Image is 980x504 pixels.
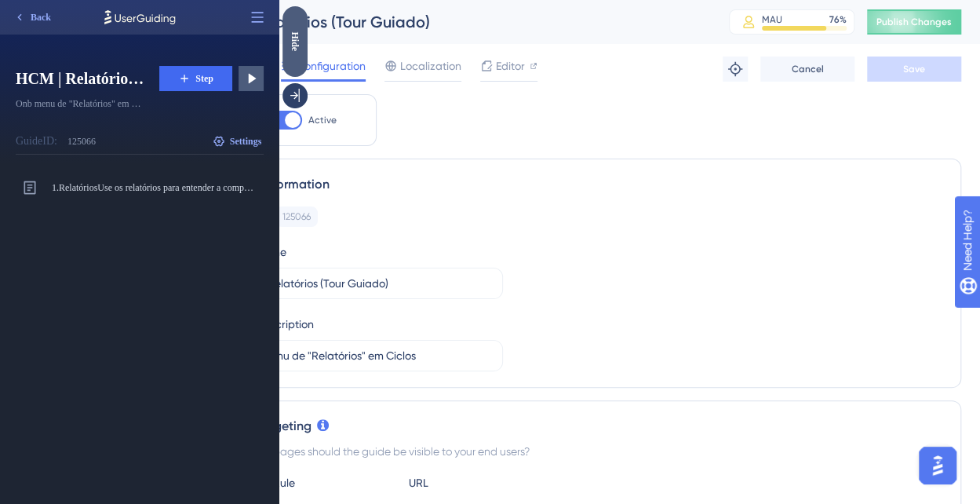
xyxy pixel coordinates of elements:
[903,63,925,75] span: Save
[19,8,199,33] span: Allow users to interact with your page elements while the guides are active.
[762,13,782,26] div: MAU
[409,473,581,492] div: URL
[207,11,690,33] div: HCM | Relatórios (Tour Guiado)
[230,135,262,148] span: Settings
[400,57,461,75] span: Localization
[16,97,147,110] span: Onb menu de "Relatórios" em Ciclos
[237,275,490,292] input: Type your Guide’s Name here
[6,5,58,30] button: Back
[308,114,337,126] span: Active
[792,63,824,75] span: Cancel
[282,210,311,223] div: 125066
[37,4,98,23] span: Need Help?
[224,175,945,194] div: Guide Information
[829,13,847,26] div: 76 %
[16,132,57,151] div: Guide ID:
[159,66,232,91] button: Step
[867,9,961,35] button: Publish Changes
[760,57,854,82] button: Cancel
[224,442,945,461] div: On which pages should the guide be visible to your end users?
[496,57,525,75] span: Editor
[224,473,396,492] div: Choose A Rule
[52,181,257,194] span: 1. RelatóriosUse os relatórios para entender a composição do time, acompanhar indicadores de dive...
[297,57,366,75] span: Configuration
[876,16,952,28] span: Publish Changes
[237,347,490,364] input: Type your Guide’s Description here
[914,442,961,489] iframe: UserGuiding AI Assistant Launcher
[195,72,213,85] span: Step
[16,68,147,89] span: HCM | Relatórios (Tour Guiado)
[31,11,51,24] span: Back
[867,57,961,82] button: Save
[210,129,264,154] button: Settings
[224,417,945,436] div: Page Targeting
[67,135,96,148] div: 125066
